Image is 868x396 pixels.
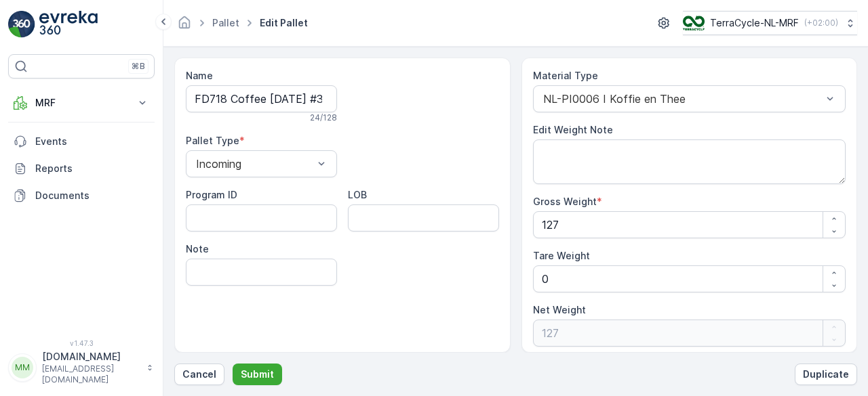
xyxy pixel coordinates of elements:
label: Tare Weight [533,250,590,261]
p: [DOMAIN_NAME] [42,350,140,364]
label: Note [186,243,209,255]
img: logo_light-DOdMpM7g.png [39,11,98,38]
p: [EMAIL_ADDRESS][DOMAIN_NAME] [42,364,140,385]
p: ⌘B [132,61,145,72]
div: MM [12,357,33,378]
p: Documents [35,189,149,202]
button: TerraCycle-NL-MRF(+02:00) [683,11,857,35]
p: Submit [241,368,274,381]
p: Events [35,135,149,148]
label: Edit Weight Note [533,124,613,135]
a: Reports [8,155,155,182]
label: Gross Weight [533,196,597,207]
button: MRF [8,89,155,116]
img: logo [8,11,35,38]
a: Documents [8,182,155,209]
p: TerraCycle-NL-MRF [710,16,799,30]
button: Submit [233,364,282,385]
p: ( +02:00 ) [804,18,838,28]
label: Net Weight [533,304,586,315]
label: Pallet Type [186,135,239,146]
span: Edit Pallet [257,16,311,30]
p: Cancel [182,368,216,381]
label: Material Type [533,70,598,81]
label: Name [186,70,213,81]
label: Program ID [186,189,237,200]
a: Pallet [212,17,239,28]
span: v 1.47.3 [8,339,155,347]
p: Duplicate [803,368,849,381]
a: Homepage [177,20,192,32]
button: Cancel [174,364,224,385]
button: Duplicate [795,364,857,385]
p: MRF [35,96,127,110]
label: LOB [348,189,367,200]
button: MM[DOMAIN_NAME][EMAIL_ADDRESS][DOMAIN_NAME] [8,350,155,385]
img: TC_v739CUj.png [683,16,705,30]
p: Reports [35,162,149,175]
a: Events [8,128,155,155]
p: 24 / 128 [310,112,337,123]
